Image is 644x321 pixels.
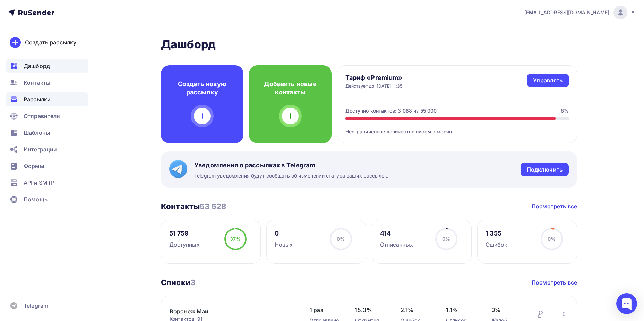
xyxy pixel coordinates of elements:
[24,302,48,310] span: Telegram
[380,229,413,238] div: 414
[6,92,88,106] a: Рассылки
[24,129,50,137] span: Шаблоны
[380,240,413,249] div: Отписанных
[194,161,388,170] span: Уведомления о рассылках в Telegram
[260,80,320,97] h4: Добавить новые контакты
[275,240,293,249] div: Новых
[169,240,200,249] div: Доступных
[491,306,523,314] span: 0%
[24,62,50,70] span: Дашборд
[6,109,88,123] a: Отправители
[533,76,563,84] div: Управлять
[24,79,50,87] span: Контакты
[161,38,577,51] h2: Дашборд
[200,202,226,211] span: 53 528
[337,236,345,242] span: 0%
[24,145,57,154] span: Интеграции
[486,229,508,238] div: 1 355
[6,76,88,90] a: Контакты
[527,166,563,174] div: Подключить
[24,112,60,120] span: Отправители
[190,278,195,287] span: 3
[532,202,577,211] a: Посмотреть все
[275,229,293,238] div: 0
[161,278,195,287] h3: Списки
[24,179,54,187] span: API и SMTP
[24,195,48,204] span: Помощь
[169,229,200,238] div: 51 759
[6,59,88,73] a: Дашборд
[446,306,478,314] span: 1.1%
[6,126,88,140] a: Шаблоны
[24,162,44,170] span: Формы
[161,201,226,211] h3: Контакты
[230,236,241,242] span: 37%
[401,306,432,314] span: 2.1%
[170,307,287,315] a: Воронеж Май
[345,107,437,114] div: Доступно контактов: 3 088 из 55 000
[548,236,556,242] span: 0%
[442,236,450,242] span: 0%
[345,120,569,135] div: Неограниченное количество писем в месяц
[524,6,636,19] a: [EMAIL_ADDRESS][DOMAIN_NAME]
[345,74,403,82] h4: Тариф «Premium»
[25,38,76,47] div: Создать рассылку
[486,240,508,249] div: Ошибок
[345,83,403,89] div: Действует до: [DATE] 11:35
[524,9,609,16] span: [EMAIL_ADDRESS][DOMAIN_NAME]
[194,172,388,179] span: Telegram уведомления будут сообщать об изменении статуса ваших рассылок.
[532,278,577,287] a: Посмотреть все
[561,107,569,114] div: 6%
[6,159,88,173] a: Формы
[172,80,232,97] h4: Создать новую рассылку
[310,306,341,314] span: 1 раз
[355,306,387,314] span: 15.3%
[24,95,51,104] span: Рассылки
